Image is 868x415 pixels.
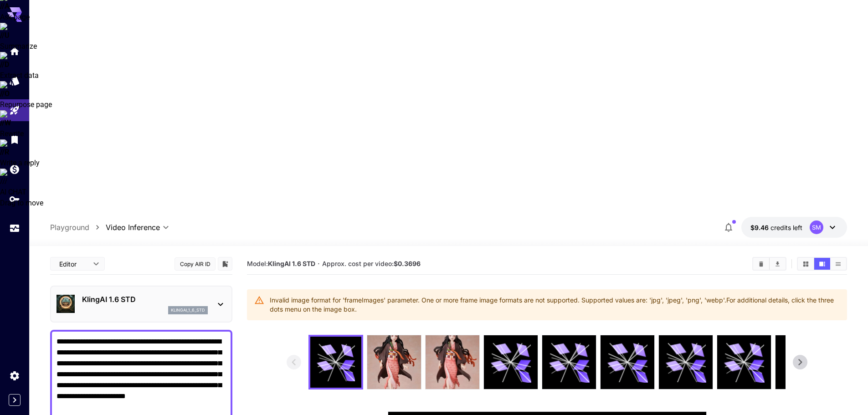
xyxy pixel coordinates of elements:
nav: breadcrumb [50,222,106,233]
button: Expand sidebar [9,394,21,406]
b: KlingAI 1.6 STD [268,260,315,267]
div: KlingAI 1.6 STDklingai_1_6_std [56,290,226,318]
button: Download All [770,258,786,270]
p: KlingAI 1.6 STD [82,294,208,305]
p: · [318,258,320,269]
p: No thumbnail [786,358,820,366]
div: SM [810,220,823,234]
button: $9.46335SM [741,217,847,238]
div: Clear videosDownload All [752,257,786,271]
div: $9.46335 [750,223,802,232]
button: Show videos in video view [814,258,830,270]
div: Settings [9,370,20,381]
button: Add to library [221,258,229,269]
p: klingai_1_6_std [171,307,205,313]
div: Show videos in grid viewShow videos in video viewShow videos in list view [797,257,847,271]
span: Editor [59,259,87,269]
button: Show videos in grid view [798,258,814,270]
a: Playground [50,222,89,233]
span: Video Inference [106,222,160,233]
div: Invalid image format for 'frameImages' parameter. One or more frame image formats are not support... [270,292,840,318]
b: $0.3696 [394,260,421,267]
button: Copy AIR ID [175,257,216,271]
button: Show videos in list view [830,258,846,270]
button: Clear videos [753,258,769,270]
span: Model: [247,260,315,267]
span: credits left [770,224,802,231]
img: 1EWDiwAAAAZJREFUAwBk9jtPab63YQAAAABJRU5ErkJggg== [367,335,421,389]
span: Approx. cost per video: [322,260,421,267]
span: $9.46 [750,224,770,231]
div: Usage [9,223,20,234]
img: +i0ROlAAAABklEQVQDAAEKQO60ggmnAAAAAElFTkSuQmCC [426,335,479,389]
